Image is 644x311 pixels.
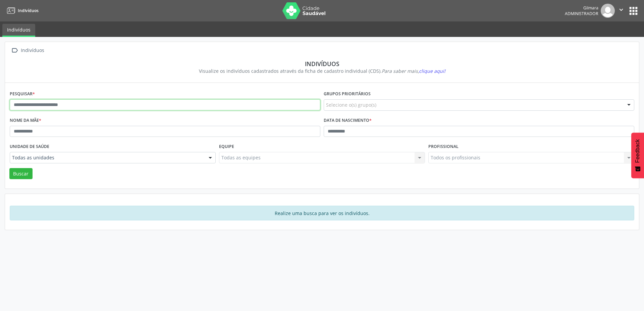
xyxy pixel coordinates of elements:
[5,5,39,16] a: Indivíduos
[9,168,33,179] button: Buscar
[601,4,615,18] img: img
[10,142,49,152] label: Unidade de saúde
[382,68,445,74] i: Para saber mais,
[631,133,644,178] button: Feedback - Mostrar pesquisa
[2,24,35,37] a: Indivíduos
[10,206,634,220] div: Realize uma busca para ver os indivíduos.
[428,142,459,152] label: Profissional
[10,46,45,55] a:  Indivíduos
[419,68,445,74] span: clique aqui!
[326,101,376,108] span: Selecione o(s) grupo(s)
[324,89,371,99] label: Grupos prioritários
[10,46,19,55] i: 
[18,8,39,13] span: Indivíduos
[324,115,372,126] label: Data de nascimento
[565,11,598,16] span: Administrador
[10,89,35,99] label: Pesquisar
[14,67,630,74] div: Visualize os indivíduos cadastrados através da ficha de cadastro individual (CDS).
[19,46,45,55] div: Indivíduos
[618,6,625,13] i: 
[12,154,202,161] span: Todas as unidades
[10,115,41,126] label: Nome da mãe
[635,139,641,163] span: Feedback
[219,142,234,152] label: Equipe
[615,4,628,18] button: 
[14,60,630,67] div: Indivíduos
[628,5,639,17] button: apps
[565,5,598,11] div: Gilmara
